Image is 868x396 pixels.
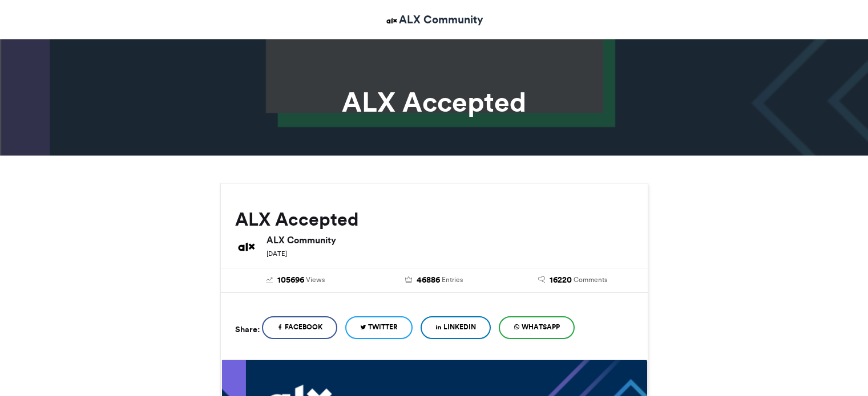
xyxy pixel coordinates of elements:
[262,316,337,339] a: Facebook
[306,275,325,285] span: Views
[373,274,495,287] a: 46886 Entries
[118,88,751,116] h1: ALX Accepted
[512,274,633,287] a: 16220 Comments
[368,322,398,332] span: Twitter
[385,14,399,28] img: ALX Community
[235,209,633,230] h2: ALX Accepted
[417,274,440,287] span: 46886
[345,316,413,339] a: Twitter
[421,316,491,339] a: LinkedIn
[267,250,287,258] small: [DATE]
[285,322,322,332] span: Facebook
[550,274,572,287] span: 16220
[235,235,258,258] img: ALX Community
[442,275,463,285] span: Entries
[277,274,304,287] span: 105696
[522,322,560,332] span: WhatsApp
[443,322,476,332] span: LinkedIn
[385,11,483,28] a: ALX Community
[574,275,607,285] span: Comments
[235,274,357,287] a: 105696 Views
[499,316,575,339] a: WhatsApp
[235,322,260,337] h5: Share:
[267,235,633,244] h6: ALX Community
